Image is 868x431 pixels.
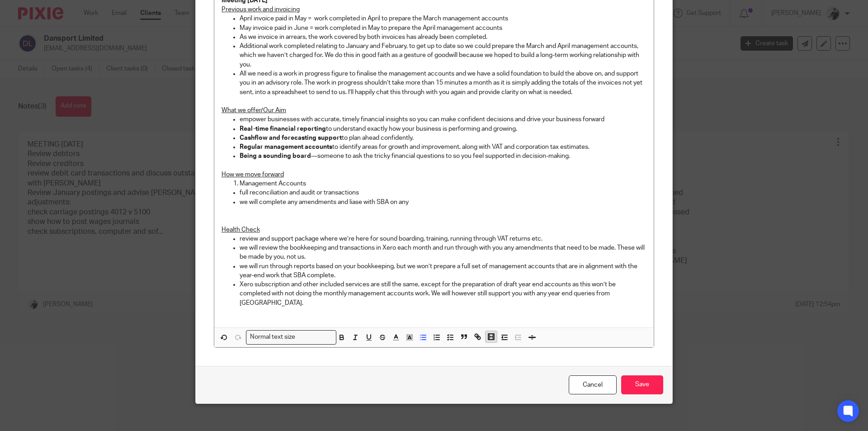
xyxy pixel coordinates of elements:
p: April invoice paid in May = work completed in April to prepare the March management accounts [240,14,646,23]
p: we will review the bookkeeping and transactions in Xero each month and run through with you any a... [240,243,646,262]
u: What we offer/Our Aim [222,107,286,114]
p: to understand exactly how your business is performing and growing. [240,124,646,133]
strong: Cashflow and forecasting support [240,135,342,141]
p: to identify areas for growth and improvement, along with VAT and corporation tax estimates. [240,142,646,152]
p: May invoice paid in June = work completed in May to prepare the April management accounts [240,24,646,33]
strong: Real-time financial reporting [240,126,326,132]
p: Additional work completed relating to January and February, to get up to date so we could prepare... [240,42,646,69]
u: Health Check [222,227,260,233]
p: empower businesses with accurate, timely financial insights so you can make confident decisions a... [240,115,646,124]
p: review and support package where we’re here for sound boarding, training, running through VAT ret... [240,234,646,243]
input: Save [621,375,663,395]
strong: Being a sounding board [240,153,311,159]
p: we will complete any amendments and liase with SBA on any [240,198,646,207]
p: full reconciliation and audit or transactions [240,188,646,197]
a: Cancel [569,375,617,395]
u: How we move forward [222,171,284,178]
p: All we need is a work in progress figure to finalise the management accounts and we have a solid ... [240,69,646,97]
p: to plan ahead confidently. [240,133,646,142]
div: Search for option [246,330,336,344]
p: Xero subscription and other included services are still the same, except for the preparation of d... [240,280,646,308]
input: Search for option [298,332,331,342]
p: As we invoice in arrears, the work covered by both invoices has already been completed. [240,33,646,42]
p: Management Accounts [240,179,646,188]
u: Previous work and invoicing [222,6,300,13]
span: Normal text size [248,332,297,342]
p: —someone to ask the tricky financial questions to so you feel supported in decision-making. [240,152,646,161]
strong: Regular management accounts [240,144,332,150]
p: we will run through reports based on your bookkeeping, but we won’t prepare a full set of managem... [240,262,646,280]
